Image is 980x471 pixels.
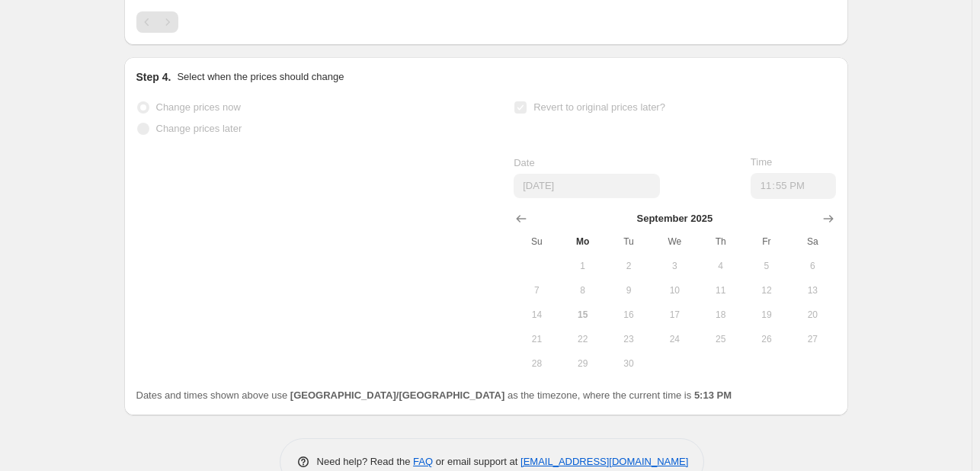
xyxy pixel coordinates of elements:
[652,254,697,278] button: Wednesday September 3 2025
[606,278,652,303] button: Tuesday September 9 2025
[697,278,743,303] button: Thursday September 11 2025
[514,327,559,351] button: Sunday September 21 2025
[514,157,534,168] span: Date
[606,229,652,254] th: Tuesday
[136,69,171,85] h2: Step 4.
[751,156,772,168] span: Time
[612,260,645,272] span: 2
[744,278,789,303] button: Friday September 12 2025
[566,260,600,272] span: 1
[789,327,835,351] button: Saturday September 27 2025
[520,357,553,370] span: 28
[560,254,606,278] button: Monday September 1 2025
[612,333,645,345] span: 23
[652,303,697,327] button: Wednesday September 17 2025
[177,69,344,85] p: Select when the prices should change
[697,254,743,278] button: Thursday September 4 2025
[413,456,433,467] a: FAQ
[744,254,789,278] button: Friday September 5 2025
[560,351,606,376] button: Monday September 29 2025
[703,333,737,345] span: 25
[566,284,600,296] span: 8
[750,309,783,321] span: 19
[652,278,697,303] button: Wednesday September 10 2025
[751,173,836,199] input: 12:00
[514,174,660,198] input: 9/15/2025
[703,260,737,272] span: 4
[612,284,645,296] span: 9
[818,208,839,229] button: Show next month, October 2025
[694,389,732,401] b: 5:13 PM
[317,456,414,467] span: Need help? Read the
[520,309,553,321] span: 14
[606,254,652,278] button: Tuesday September 2 2025
[566,235,600,248] span: Mo
[566,309,600,321] span: 15
[796,260,829,272] span: 6
[156,123,242,134] span: Change prices later
[612,235,645,248] span: Tu
[156,101,241,113] span: Change prices now
[652,229,697,254] th: Wednesday
[514,303,559,327] button: Sunday September 14 2025
[566,357,600,370] span: 29
[750,284,783,296] span: 12
[520,333,553,345] span: 21
[789,278,835,303] button: Saturday September 13 2025
[511,208,532,229] button: Show previous month, August 2025
[744,229,789,254] th: Friday
[652,327,697,351] button: Wednesday September 24 2025
[658,260,691,272] span: 3
[560,327,606,351] button: Monday September 22 2025
[750,235,783,248] span: Fr
[744,327,789,351] button: Friday September 26 2025
[697,327,743,351] button: Thursday September 25 2025
[136,11,178,33] nav: Pagination
[703,284,737,296] span: 11
[744,303,789,327] button: Friday September 19 2025
[658,309,691,321] span: 17
[796,284,829,296] span: 13
[796,235,829,248] span: Sa
[796,309,829,321] span: 20
[612,357,645,370] span: 30
[658,235,691,248] span: We
[533,101,665,113] span: Revert to original prices later?
[789,303,835,327] button: Saturday September 20 2025
[560,278,606,303] button: Monday September 8 2025
[789,229,835,254] th: Saturday
[514,278,559,303] button: Sunday September 7 2025
[606,327,652,351] button: Tuesday September 23 2025
[514,229,559,254] th: Sunday
[520,456,688,467] a: [EMAIL_ADDRESS][DOMAIN_NAME]
[796,333,829,345] span: 27
[290,389,504,401] b: [GEOGRAPHIC_DATA]/[GEOGRAPHIC_DATA]
[514,351,559,376] button: Sunday September 28 2025
[136,389,732,401] span: Dates and times shown above use as the timezone, where the current time is
[520,235,553,248] span: Su
[658,284,691,296] span: 10
[658,333,691,345] span: 24
[566,333,600,345] span: 22
[750,333,783,345] span: 26
[612,309,645,321] span: 16
[703,309,737,321] span: 18
[520,284,553,296] span: 7
[789,254,835,278] button: Saturday September 6 2025
[750,260,783,272] span: 5
[697,303,743,327] button: Thursday September 18 2025
[560,229,606,254] th: Monday
[606,303,652,327] button: Tuesday September 16 2025
[560,303,606,327] button: Today Monday September 15 2025
[703,235,737,248] span: Th
[606,351,652,376] button: Tuesday September 30 2025
[697,229,743,254] th: Thursday
[433,456,520,467] span: or email support at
